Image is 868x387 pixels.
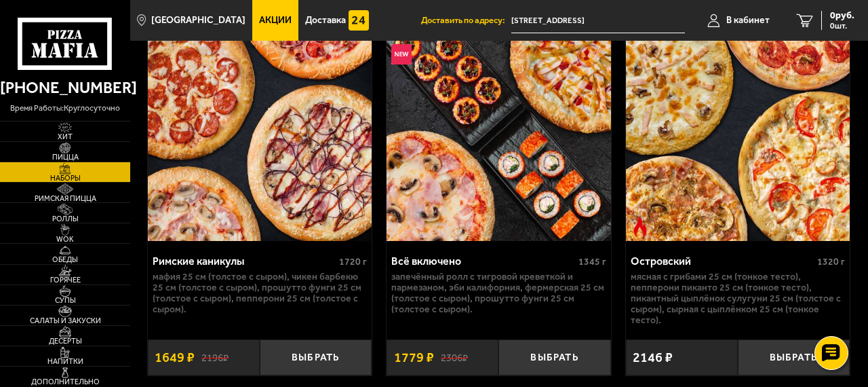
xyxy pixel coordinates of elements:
button: Выбрать [738,339,850,375]
span: 0 шт. [830,22,854,30]
span: 1779 ₽ [394,350,434,364]
p: Запечённый ролл с тигровой креветкой и пармезаном, Эби Калифорния, Фермерская 25 см (толстое с сы... [391,272,606,315]
div: Всё включено [391,255,574,268]
p: Мафия 25 см (толстое с сыром), Чикен Барбекю 25 см (толстое с сыром), Прошутто Фунги 25 см (толст... [153,272,367,315]
span: 1720 г [339,256,367,268]
img: Островский [626,12,850,241]
span: 1345 г [578,256,606,268]
img: 15daf4d41897b9f0e9f617042186c801.svg [349,10,369,31]
span: 2146 ₽ [633,350,673,364]
img: Новинка [391,44,412,64]
span: Доставить по адресу: [421,16,511,25]
div: Римские каникулы [153,255,336,268]
a: АкционныйНовинкаВсё включено [387,12,610,241]
div: Островский [631,255,814,268]
s: 2306 ₽ [441,351,468,363]
s: 2196 ₽ [201,351,229,363]
button: Выбрать [260,339,372,375]
input: Ваш адрес доставки [511,8,685,33]
span: В кабинет [726,16,770,25]
a: АкционныйОстрое блюдоОстровский [626,12,850,241]
p: Мясная с грибами 25 см (тонкое тесто), Пепперони Пиканто 25 см (тонкое тесто), Пикантный цыплёнок... [631,272,845,326]
span: [GEOGRAPHIC_DATA] [151,16,245,25]
span: Доставка [305,16,346,25]
span: 1649 ₽ [155,350,195,364]
img: Острое блюдо [630,217,650,237]
span: Акции [259,16,292,25]
span: 1320 г [817,256,845,268]
img: Римские каникулы [148,12,372,241]
img: Всё включено [387,12,610,241]
button: Выбрать [498,339,610,375]
a: АкционныйРимские каникулы [148,12,372,241]
span: 0 руб. [830,11,854,20]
